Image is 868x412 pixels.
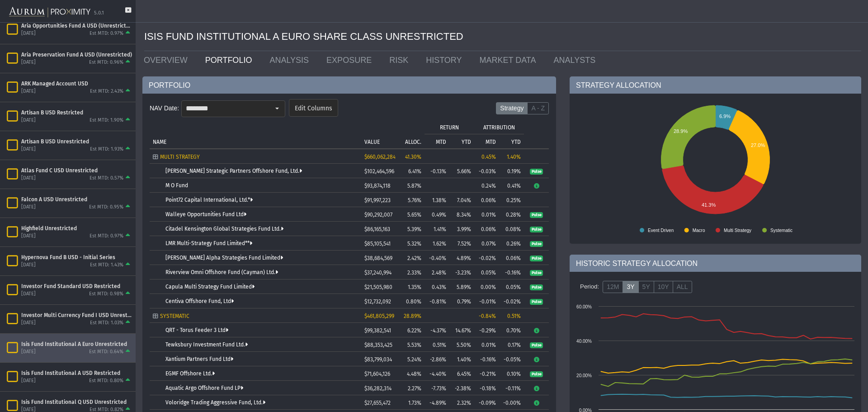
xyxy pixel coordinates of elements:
div: Est MTD: 1.43% [90,262,123,269]
a: [PERSON_NAME] Strategic Partners Offshore Fund, Ltd. [165,168,302,174]
td: 0.24% [474,178,499,193]
td: -7.73% [425,381,449,395]
a: QRT - Torus Feeder 3 Ltd [165,327,228,333]
p: NAME [153,139,166,145]
text: 41.3% [702,202,716,208]
span: 2.33% [407,270,421,276]
a: [PERSON_NAME] Alpha Strategies Fund Limited [165,255,283,261]
text: 6.9% [719,114,731,119]
td: -2.38% [449,381,474,395]
span: 5.53% [407,342,421,348]
span: Pulse [530,299,543,305]
div: [DATE] [21,30,36,37]
td: 0.28% [499,207,524,222]
div: [DATE] [21,59,36,66]
a: Pulse [530,226,543,232]
span: $99,382,541 [364,327,391,334]
td: Column YTD [499,134,524,148]
a: ANALYSIS [263,51,320,69]
div: Est MTD: 0.98% [89,291,123,298]
a: Capula Multi Strategy Fund Limited [165,284,255,290]
span: Pulse [530,270,543,276]
td: 0.06% [499,251,524,265]
p: RETURN [440,124,459,131]
label: Strategy [496,102,528,115]
span: 1.73% [408,400,421,406]
div: [DATE] [21,88,36,95]
span: $90,292,007 [364,212,392,218]
td: 5.66% [449,164,474,178]
td: -3.23% [449,265,474,279]
div: Hypernova Fund B USD - Initial Series [21,254,132,261]
td: 0.06% [474,222,499,236]
text: 40.00% [576,339,592,344]
div: Est MTD: 0.97% [90,233,123,240]
span: Pulse [530,256,543,262]
span: Pulse [530,241,543,247]
span: $83,799,034 [364,356,392,363]
td: -0.81% [425,294,449,308]
text: 27.0% [751,142,765,148]
td: 0.08% [499,222,524,236]
div: [DATE] [21,204,36,211]
td: -0.16% [474,352,499,366]
a: Pulse [530,298,543,304]
span: Pulse [530,169,543,175]
td: 5.89% [449,279,474,294]
span: 5.39% [407,226,421,232]
text: Event Driven [648,228,674,233]
a: Aquatic Argo Offshore Fund LP [165,385,243,391]
div: [DATE] [21,117,36,124]
td: 1.38% [425,193,449,207]
text: 28.9% [674,128,688,134]
span: 28.89% [404,313,421,319]
span: $91,997,223 [364,197,391,204]
div: NAV Date: [150,100,181,116]
td: 0.49% [425,207,449,222]
a: M O Fund [165,182,188,189]
td: 2.32% [449,395,474,410]
td: 1.62% [425,236,449,251]
div: Falcon A USD Unrestricted [21,196,132,203]
td: 0.07% [474,236,499,251]
span: $36,282,314 [364,385,392,392]
td: 1.40% [449,352,474,366]
div: [DATE] [21,175,36,182]
td: Column NAME [150,119,361,148]
td: Column MTD [474,134,499,148]
span: MULTI STRATEGY [160,154,200,160]
text: Multi Strategy [724,228,751,233]
span: 5.65% [407,212,421,218]
p: MTD [436,139,446,145]
td: 14.67% [449,323,474,337]
dx-button: Edit Columns [289,99,338,117]
div: 1.40% [502,154,521,160]
td: Column [524,119,549,148]
td: 7.04% [449,193,474,207]
span: Pulse [530,371,543,378]
div: Est MTD: 0.95% [89,204,123,211]
a: Pulse [530,211,543,218]
td: -4.37% [425,323,449,337]
div: -0.84% [477,313,496,319]
span: 5.24% [407,356,421,363]
div: ARK Managed Account USD [21,80,132,87]
a: Riverview Omni Offshore Fund (Cayman) Ltd. [165,269,278,275]
span: 6.41% [408,168,421,175]
div: Est MTD: 1.03% [90,320,123,327]
td: 6.45% [449,366,474,381]
img: Aurum-Proximity%20white.svg [9,2,90,22]
td: -4.40% [425,366,449,381]
a: LMR Multi-Strategy Fund Limited** [165,240,252,246]
span: Pulse [530,227,543,233]
div: 0.51% [502,313,521,319]
p: ALLOC. [405,139,421,145]
span: 5.76% [408,197,421,204]
label: 3Y [623,281,638,294]
span: $88,353,425 [364,342,392,348]
label: 12M [603,281,623,294]
div: Isis Fund Institutional A USD Restricted [21,369,132,377]
span: $461,805,299 [364,313,394,319]
div: [DATE] [21,378,36,384]
td: -4.89% [425,395,449,410]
